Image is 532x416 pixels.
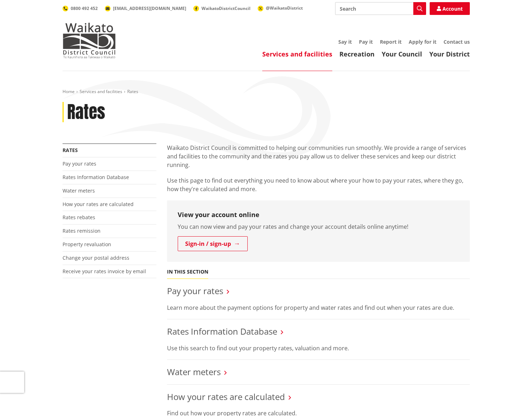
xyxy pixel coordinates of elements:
[63,23,116,58] img: Waikato District Council - Te Kaunihera aa Takiwaa o Waikato
[167,176,470,193] p: Use this page to find out everything you need to know about where your how to pay your rates, whe...
[63,89,470,95] nav: breadcrumb
[266,5,303,11] span: @WaikatoDistrict
[113,5,186,11] span: [EMAIL_ADDRESS][DOMAIN_NAME]
[63,147,78,153] a: Rates
[63,227,101,234] a: Rates remission
[105,5,186,11] a: [EMAIL_ADDRESS][DOMAIN_NAME]
[80,88,122,94] a: Services and facilities
[178,222,459,231] p: You can now view and pay your rates and change your account details online anytime!
[178,211,459,219] h3: View your account online
[193,5,251,11] a: WaikatoDistrictCouncil
[63,268,146,275] a: Receive your rates invoice by email
[380,38,402,45] a: Report it
[201,5,251,11] span: WaikatoDistrictCouncil
[258,5,303,11] a: @WaikatoDistrict
[178,236,248,251] a: Sign-in / sign-up
[127,88,138,94] span: Rates
[167,366,221,378] a: Water meters
[63,174,129,180] a: Rates Information Database
[444,38,470,45] a: Contact us
[335,2,426,15] input: Search input
[167,325,277,337] a: Rates Information Database
[167,285,223,297] a: Pay your rates
[338,38,352,45] a: Say it
[382,50,422,58] a: Your Council
[63,5,98,11] a: 0800 492 452
[429,50,470,58] a: Your District
[63,88,75,94] a: Home
[63,201,134,207] a: How your rates are calculated
[67,102,105,123] h1: Rates
[63,214,95,221] a: Rates rebates
[262,50,332,58] a: Services and facilities
[430,2,470,15] a: Account
[167,269,208,275] h5: In this section
[359,38,373,45] a: Pay it
[409,38,436,45] a: Apply for it
[167,344,470,352] p: Use this search to find out your property rates, valuation and more.
[167,144,470,169] p: Waikato District Council is committed to helping our communities run smoothly. We provide a range...
[167,303,470,312] p: Learn more about the payment options for property and water rates and find out when your rates ar...
[63,187,95,194] a: Water meters
[63,241,111,248] a: Property revaluation
[71,5,98,11] span: 0800 492 452
[167,391,285,403] a: How your rates are calculated
[339,50,375,58] a: Recreation
[63,254,129,261] a: Change your postal address
[63,160,96,167] a: Pay your rates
